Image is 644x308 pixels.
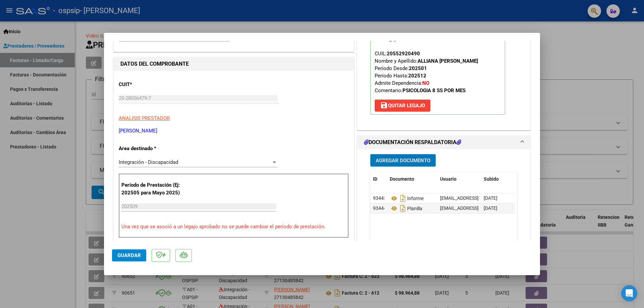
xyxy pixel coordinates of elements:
[380,103,425,109] span: Quitar Legajo
[376,158,430,164] span: Agregar Documento
[373,195,386,201] span: 93443
[515,172,548,186] datatable-header-cell: Acción
[119,81,188,88] p: CUIT
[418,58,478,64] strong: ALLIANA [PERSON_NAME]
[402,87,466,94] strong: PSICOLOGIA 8 SS POR MES
[357,136,530,149] mat-expansion-panel-header: DOCUMENTACIÓN RESPALDATORIA
[398,193,407,204] i: Descargar documento
[621,285,637,301] div: Open Intercom Messenger
[112,249,146,261] button: Guardar
[390,176,414,182] span: Documento
[440,205,558,211] span: [EMAIL_ADDRESS][DOMAIN_NAME] - BUFA EMMANUEL -
[357,149,530,288] div: DOCUMENTACIÓN RESPALDATORIA
[121,181,189,196] p: Período de Prestación (Ej: 202505 para Mayo 2025)
[387,172,437,186] datatable-header-cell: Documento
[119,145,188,152] p: Area destinado *
[387,50,420,57] div: 20552920490
[380,101,388,109] mat-icon: save
[119,127,349,135] p: [PERSON_NAME]
[117,252,141,258] span: Guardar
[119,115,170,121] span: ANALISIS PRESTADOR
[364,138,461,146] h1: DOCUMENTACIÓN RESPALDATORIA
[481,172,515,186] datatable-header-cell: Subido
[422,80,429,86] strong: NO
[121,223,346,231] p: Una vez que se asoció a un legajo aprobado no se puede cambiar el período de prestación.
[408,73,426,79] strong: 202512
[484,176,499,182] span: Subido
[370,154,436,167] button: Agregar Documento
[484,205,497,211] span: [DATE]
[409,65,427,71] strong: 202501
[373,176,377,182] span: ID
[120,61,189,67] strong: DATOS DEL COMPROBANTE
[398,203,407,214] i: Descargar documento
[370,172,387,186] datatable-header-cell: ID
[375,87,466,94] span: Comentario:
[119,159,178,165] span: Integración - Discapacidad
[375,100,430,112] button: Quitar Legajo
[390,196,424,201] span: Informe
[390,206,422,211] span: Planilla
[357,15,530,130] div: PREAPROBACIÓN PARA INTEGRACION
[370,25,505,115] p: Legajo preaprobado para Período de Prestación:
[484,195,497,201] span: [DATE]
[440,195,558,201] span: [EMAIL_ADDRESS][DOMAIN_NAME] - BUFA EMMANUEL -
[375,51,478,94] span: CUIL: Nombre y Apellido: Período Desde: Período Hasta: Admite Dependencia:
[437,172,481,186] datatable-header-cell: Usuario
[440,176,457,182] span: Usuario
[373,205,386,211] span: 93444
